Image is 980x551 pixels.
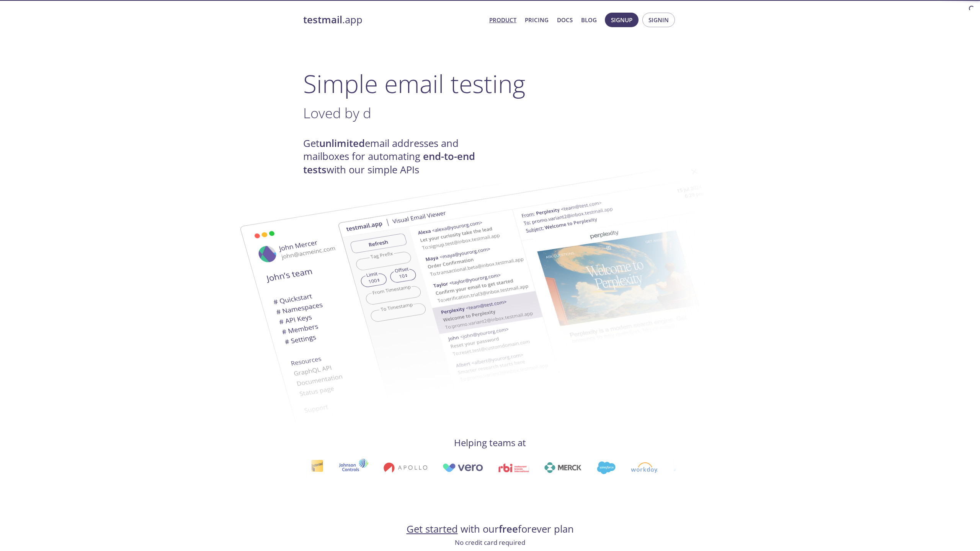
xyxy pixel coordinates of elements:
img: johnsoncontrols [337,458,366,477]
p: No credit card required [303,538,677,548]
strong: end-to-end tests [303,150,475,176]
a: Product [489,15,516,25]
a: Pricing [525,15,549,25]
img: merck [542,462,580,473]
button: Signin [642,13,675,27]
span: Signup [611,15,632,25]
img: testmail-email-viewer [338,152,751,411]
h4: Helping teams at [303,437,677,449]
strong: testmail [303,13,342,26]
h4: with our forever plan [303,523,677,536]
a: Blog [581,15,597,25]
img: rbi [497,463,528,472]
strong: free [499,522,518,536]
img: apollo [382,462,425,473]
img: testmail-email-viewer [211,177,625,436]
a: testmail.app [303,13,483,26]
span: Signin [648,15,669,25]
a: Docs [557,15,573,25]
h4: Get email addresses and mailboxes for automating with our simple APIs [303,137,490,176]
a: Get started [407,522,458,536]
h1: Simple email testing [303,69,677,98]
strong: unlimited [319,137,365,150]
img: workday [629,462,656,473]
img: salesforce [595,461,613,474]
span: Loved by d [303,103,371,122]
button: Signup [605,13,639,27]
img: vero [441,463,481,472]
